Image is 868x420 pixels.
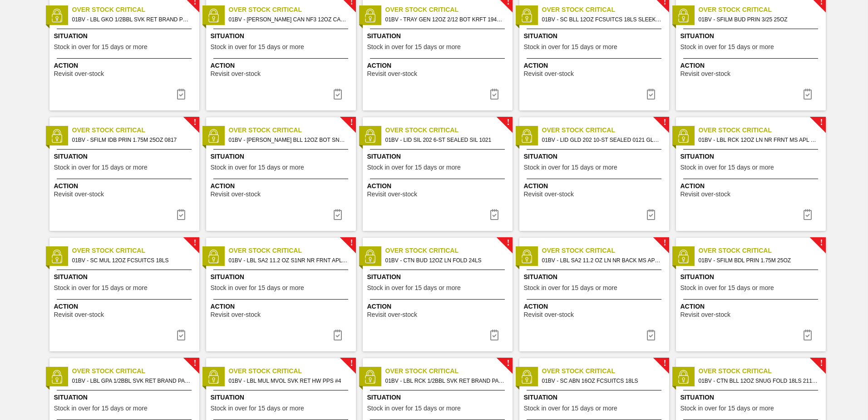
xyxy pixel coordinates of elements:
span: Revisit over-stock [681,191,730,198]
img: status [676,129,690,143]
span: Over Stock Critical [699,366,826,376]
button: icon-task complete [797,205,819,224]
span: Situation [211,272,354,282]
div: Complete task: 6938498 [640,326,662,344]
span: Over Stock Critical [72,366,199,376]
span: Stock in over for 15 days or more [524,44,617,50]
span: Revisit over-stock [681,311,730,318]
span: ! [507,360,509,367]
span: Stock in over for 15 days or more [54,285,148,291]
span: Situation [524,393,667,402]
span: Over Stock Critical [385,246,513,255]
span: 01BV - LBL RCK 1/2BBL SVK RET BRAND PAPER [385,376,505,386]
img: icon-task complete [802,209,813,220]
span: ! [820,240,823,246]
div: Complete task: 6938409 [327,85,349,103]
span: Revisit over-stock [524,191,574,198]
img: status [363,250,377,263]
span: Stock in over for 15 days or more [211,405,304,412]
span: ! [663,360,666,367]
span: Revisit over-stock [211,191,261,198]
span: 01BV - CARR CAN NF3 12OZ CAN PK 8/12 SLEEK 0823 [229,15,349,25]
span: Over Stock Critical [229,125,356,135]
span: ! [193,360,196,367]
span: Over Stock Critical [229,5,356,15]
span: Revisit over-stock [54,311,104,318]
span: Action [211,181,354,191]
div: Complete task: 6938458 [327,205,349,224]
span: Over Stock Critical [699,5,826,15]
span: ! [663,119,666,126]
img: icon-task complete [489,209,500,220]
span: 01BV - SC BLL 12OZ FCSUITCS 18LS SLEEK AQUEOUS COATING [542,15,662,25]
span: Action [211,302,354,311]
span: Action [54,181,197,191]
span: 01BV - SFILM IDB PRIN 1.75M 25OZ 0817 [72,135,192,145]
img: status [50,129,64,143]
span: 01BV - LBL SA2 11.2 OZ S1NR NR FRNT APL #7 NEW COPY [229,255,349,265]
span: Stock in over for 15 days or more [681,164,774,171]
span: Stock in over for 15 days or more [211,164,304,171]
button: icon-task complete [327,205,349,224]
button: icon-task complete [483,205,505,224]
span: Situation [367,31,510,41]
span: 01BV - CARR BLL 12OZ BOT SNUG 12/12 12OZ BOT [229,135,349,145]
img: icon-task complete [646,89,656,100]
span: Revisit over-stock [211,311,261,318]
span: Situation [524,152,667,161]
span: Revisit over-stock [681,70,730,77]
span: Stock in over for 15 days or more [524,285,617,291]
img: status [363,129,377,143]
div: Complete task: 6938473 [170,326,192,344]
span: 01BV - LBL MUL MVOL SVK RET HW PPS #4 [229,376,349,386]
img: status [50,250,64,263]
span: Revisit over-stock [367,311,417,318]
img: status [207,9,220,22]
span: Action [681,302,824,311]
span: Situation [367,272,510,282]
div: Complete task: 6938476 [327,326,349,344]
img: status [50,9,64,22]
span: ! [663,240,666,246]
img: status [520,250,533,263]
span: Situation [211,152,354,161]
span: Action [54,61,197,70]
span: Situation [524,272,667,282]
span: ! [507,119,509,126]
span: Over Stock Critical [699,246,826,255]
span: Situation [681,393,824,402]
img: status [363,370,377,384]
button: icon-task complete [170,85,192,103]
span: Stock in over for 15 days or more [681,285,774,291]
span: Stock in over for 15 days or more [524,164,617,171]
span: Action [367,302,510,311]
span: Over Stock Critical [699,125,826,135]
span: 01BV - CTN BUD 12OZ LN FOLD 24LS [385,255,505,265]
img: status [207,250,220,263]
img: status [50,370,64,384]
span: Situation [211,31,354,41]
button: icon-task complete [170,205,192,224]
div: Complete task: 6938419 [483,85,505,103]
img: status [520,9,533,22]
span: ! [507,240,509,246]
img: status [676,9,690,22]
img: icon-task complete [802,89,813,100]
span: Stock in over for 15 days or more [54,164,148,171]
span: Stock in over for 15 days or more [211,44,304,50]
span: Action [211,61,354,70]
span: Revisit over-stock [211,70,261,77]
div: Complete task: 6938517 [797,326,819,344]
span: Stock in over for 15 days or more [681,44,774,50]
img: status [520,370,533,384]
span: 01BV - SFILM BUD PRIN 3/25 25OZ [699,15,819,25]
span: Stock in over for 15 days or more [54,405,148,412]
div: Complete task: 6938464 [640,205,662,224]
span: Over Stock Critical [72,5,199,15]
img: status [207,129,220,143]
button: icon-task complete [327,326,349,344]
span: Over Stock Critical [542,125,669,135]
span: Situation [681,272,824,282]
span: 01BV - LID GLD 202 10-ST SEALED 0121 GLD BALL 0 [542,135,662,145]
span: Action [524,302,667,311]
